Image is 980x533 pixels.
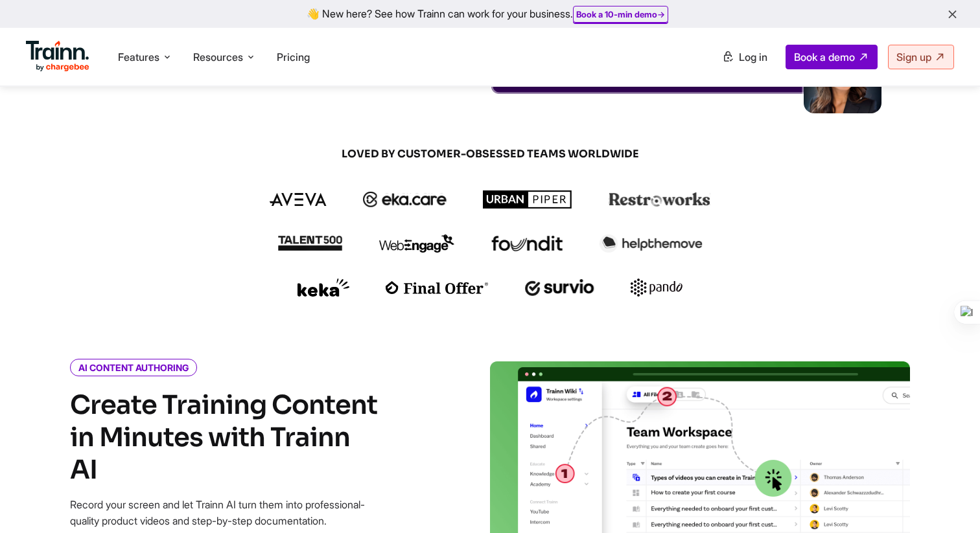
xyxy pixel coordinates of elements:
h4: Create Training Content in Minutes with Trainn AI [70,389,381,486]
a: Book a 10-min demo→ [576,9,665,19]
span: Log in [739,51,767,63]
i: AI CONTENT AUTHORING [70,359,197,376]
div: 👋 New here? See how Trainn can work for your business. [8,8,972,20]
b: Book a 10-min demo [576,9,657,19]
img: finaloffer logo [386,281,489,294]
a: Sign up [888,45,954,69]
span: Sign up [896,51,931,63]
img: aveva logo [270,193,327,206]
iframe: Chat Widget [915,471,980,533]
img: foundit logo [491,236,563,251]
img: ekacare logo [363,192,447,207]
a: Log in [714,45,775,69]
img: webengage logo [379,234,454,253]
img: urbanpiper logo [483,190,572,209]
span: LOVED BY CUSTOMER-OBSESSED TEAMS WORLDWIDE [179,147,801,161]
img: Trainn Logo [26,41,89,72]
img: survio logo [525,279,594,296]
img: keka logo [297,278,349,297]
span: Resources [193,50,243,64]
span: Features [118,50,159,64]
a: Pricing [277,51,310,63]
a: Book a demo [786,45,878,69]
img: talent500 logo [277,235,342,251]
img: restroworks logo [609,192,710,207]
img: pando logo [631,278,682,297]
img: helpthemove logo [600,234,703,253]
span: Book a demo [794,51,855,63]
p: Record your screen and let Trainn AI turn them into professional-quality product videos and step-... [70,497,381,529]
